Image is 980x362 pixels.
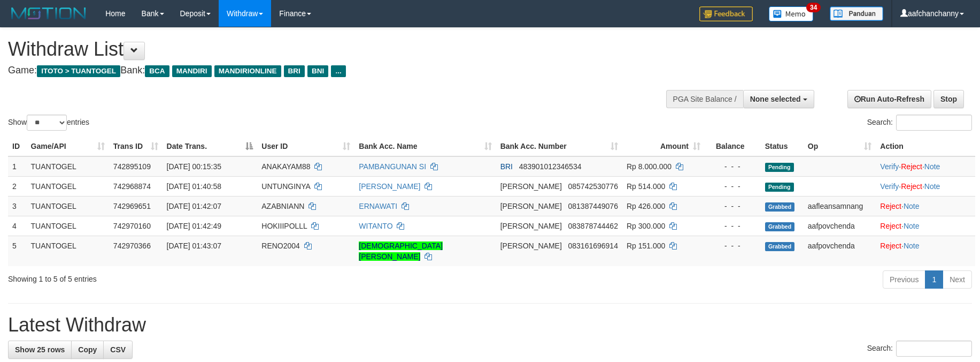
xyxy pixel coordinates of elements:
label: Show entries [8,115,89,131]
a: Reject [901,162,922,171]
span: Pending [765,183,794,192]
span: [PERSON_NAME] [500,202,562,210]
th: User ID: activate to sort column ascending [257,137,354,156]
td: 3 [8,196,27,216]
span: HOKIIIPOLLL [261,222,307,230]
a: Next [943,270,972,289]
div: - - - [709,240,757,251]
span: Rp 514.000 [627,182,665,191]
a: CSV [103,341,133,359]
span: Rp 8.000.000 [627,162,672,171]
span: ITOTO > TUANTOGEL [37,65,120,77]
a: Run Auto-Refresh [847,90,931,108]
span: CSV [110,345,126,354]
span: UNTUNGINYA [261,182,310,191]
a: [PERSON_NAME] [359,182,420,191]
h4: Game: Bank: [8,65,643,76]
span: Copy 081387449076 to clipboard [568,202,618,210]
a: Reject [880,222,901,230]
span: 742895109 [113,162,151,171]
td: aafpovchenda [804,216,876,236]
td: 5 [8,236,27,266]
td: TUANTOGEL [27,156,109,177]
span: Copy 483901012346534 to clipboard [519,162,582,171]
a: Reject [880,242,901,250]
th: Amount: activate to sort column ascending [622,137,705,156]
span: [PERSON_NAME] [500,242,562,250]
img: panduan.png [830,6,883,21]
span: Copy 083878744462 to clipboard [568,222,618,230]
span: [DATE] 01:42:07 [167,202,221,210]
span: [DATE] 00:15:35 [167,162,221,171]
a: Copy [71,341,104,359]
a: Show 25 rows [8,341,72,359]
th: Date Trans.: activate to sort column descending [163,137,258,156]
input: Search: [896,115,972,131]
label: Search: [867,115,972,131]
a: [DEMOGRAPHIC_DATA][PERSON_NAME] [359,242,443,261]
th: Bank Acc. Number: activate to sort column ascending [496,137,622,156]
span: BRI [284,65,305,77]
span: BRI [500,162,513,171]
th: Status [761,137,804,156]
td: 2 [8,176,27,196]
div: PGA Site Balance / [666,90,743,108]
span: Rp 426.000 [627,202,665,210]
span: Copy 083161696914 to clipboard [568,242,618,250]
th: Bank Acc. Name: activate to sort column ascending [354,137,496,156]
div: - - - [709,201,757,212]
span: MANDIRIONLINE [214,65,281,77]
td: TUANTOGEL [27,236,109,266]
td: · [876,196,975,216]
span: AZABNIANN [261,202,304,210]
span: MANDIRI [172,65,212,77]
span: 742968874 [113,182,151,191]
span: RENO2004 [261,242,300,250]
th: Game/API: activate to sort column ascending [27,137,109,156]
a: Stop [933,90,964,108]
td: TUANTOGEL [27,176,109,196]
th: Balance [705,137,761,156]
a: Note [924,162,940,171]
td: TUANTOGEL [27,196,109,216]
span: Rp 300.000 [627,222,665,230]
td: · [876,216,975,236]
span: [DATE] 01:42:49 [167,222,221,230]
select: Showentries [27,115,67,131]
div: - - - [709,161,757,172]
td: 4 [8,216,27,236]
a: Note [904,222,920,230]
span: 742970366 [113,242,151,250]
img: MOTION_logo.png [8,5,89,21]
span: Grabbed [765,202,795,212]
a: 1 [925,270,943,289]
a: WITANTO [359,222,392,230]
th: Trans ID: activate to sort column ascending [109,137,163,156]
div: - - - [709,181,757,192]
a: Verify [880,182,899,191]
a: Note [924,182,940,191]
a: ERNAWATI [359,202,397,210]
span: Copy [78,345,97,354]
a: Verify [880,162,899,171]
input: Search: [896,341,972,357]
button: None selected [743,90,814,108]
td: aafpovchenda [804,236,876,266]
span: 742970160 [113,222,151,230]
div: Showing 1 to 5 of 5 entries [8,269,400,284]
td: · · [876,156,975,177]
a: Note [904,242,920,250]
span: [PERSON_NAME] [500,222,562,230]
span: Show 25 rows [15,345,65,354]
a: Note [904,202,920,210]
span: Grabbed [765,222,795,231]
th: ID [8,137,27,156]
td: · [876,236,975,266]
span: None selected [750,95,801,103]
h1: Withdraw List [8,39,643,60]
a: PAMBANGUNAN SI [359,162,426,171]
span: [DATE] 01:43:07 [167,242,221,250]
td: 1 [8,156,27,177]
div: - - - [709,221,757,231]
span: ... [331,65,345,77]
